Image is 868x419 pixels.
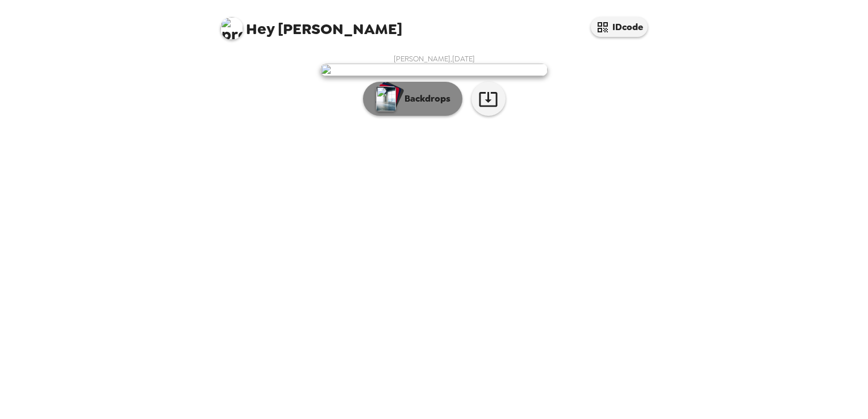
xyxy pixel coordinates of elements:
[399,92,450,106] p: Backdrops
[591,17,648,37] button: IDcode
[320,64,548,76] img: user
[394,54,475,64] span: [PERSON_NAME] , [DATE]
[220,17,243,40] img: profile pic
[246,19,274,39] span: Hey
[363,82,462,116] button: Backdrops
[220,11,402,37] span: [PERSON_NAME]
